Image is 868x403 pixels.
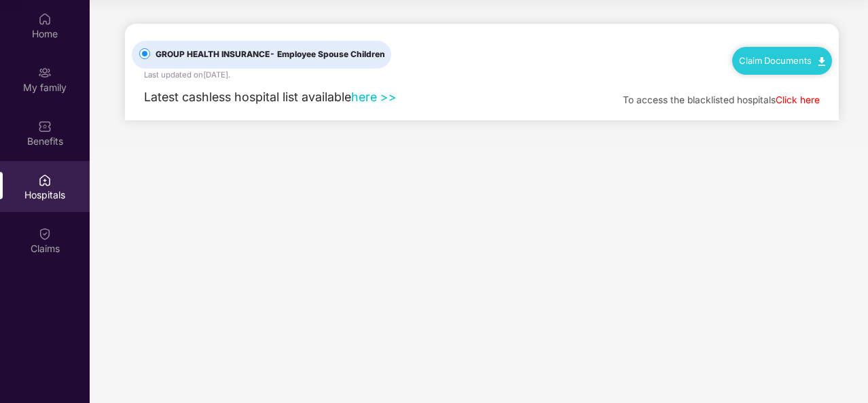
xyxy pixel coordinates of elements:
img: svg+xml;base64,PHN2ZyB3aWR0aD0iMjAiIGhlaWdodD0iMjAiIHZpZXdCb3g9IjAgMCAyMCAyMCIgZmlsbD0ibm9uZSIgeG... [38,66,52,80]
div: Last updated on [DATE] . [144,69,230,81]
img: svg+xml;base64,PHN2ZyB4bWxucz0iaHR0cDovL3d3dy53My5vcmcvMjAwMC9zdmciIHdpZHRoPSIxMC40IiBoZWlnaHQ9Ij... [818,57,825,66]
span: To access the blacklisted hospitals [623,94,776,105]
span: GROUP HEALTH INSURANCE [150,48,391,61]
span: Latest cashless hospital list available [144,90,351,104]
img: svg+xml;base64,PHN2ZyBpZD0iSG9zcGl0YWxzIiB4bWxucz0iaHR0cDovL3d3dy53My5vcmcvMjAwMC9zdmciIHdpZHRoPS... [38,173,52,187]
img: svg+xml;base64,PHN2ZyBpZD0iQmVuZWZpdHMiIHhtbG5zPSJodHRwOi8vd3d3LnczLm9yZy8yMDAwL3N2ZyIgd2lkdGg9Ij... [38,120,52,133]
a: here >> [351,90,397,104]
img: svg+xml;base64,PHN2ZyBpZD0iQ2xhaW0iIHhtbG5zPSJodHRwOi8vd3d3LnczLm9yZy8yMDAwL3N2ZyIgd2lkdGg9IjIwIi... [38,227,52,241]
a: Click here [776,94,820,105]
img: svg+xml;base64,PHN2ZyBpZD0iSG9tZSIgeG1sbnM9Imh0dHA6Ly93d3cudzMub3JnLzIwMDAvc3ZnIiB3aWR0aD0iMjAiIG... [38,12,52,26]
a: Claim Documents [739,55,825,66]
span: - Employee Spouse Children [270,49,385,59]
